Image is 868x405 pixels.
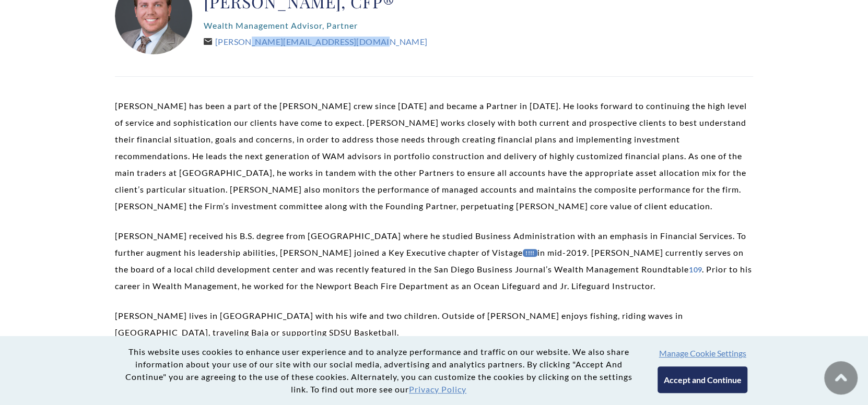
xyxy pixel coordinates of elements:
[409,384,466,394] a: Privacy Policy
[689,265,702,274] a: 109
[659,348,746,358] button: Manage Cookie Settings
[121,346,637,396] p: This website uses cookies to enhance user experience and to analyze performance and traffic on ou...
[204,17,427,34] p: Wealth Management Advisor, Partner
[658,366,747,393] button: Accept and Continue
[523,249,537,257] a: !!!!
[204,37,427,46] a: [PERSON_NAME][EMAIL_ADDRESS][DOMAIN_NAME]
[115,98,753,215] p: [PERSON_NAME] has been a part of the [PERSON_NAME] crew since [DATE] and became a Partner in [DAT...
[115,307,753,341] p: [PERSON_NAME] lives in [GEOGRAPHIC_DATA] with his wife and two children. Outside of [PERSON_NAME]...
[115,228,753,294] p: [PERSON_NAME] received his B.S. degree from [GEOGRAPHIC_DATA] where he studied Business Administr...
